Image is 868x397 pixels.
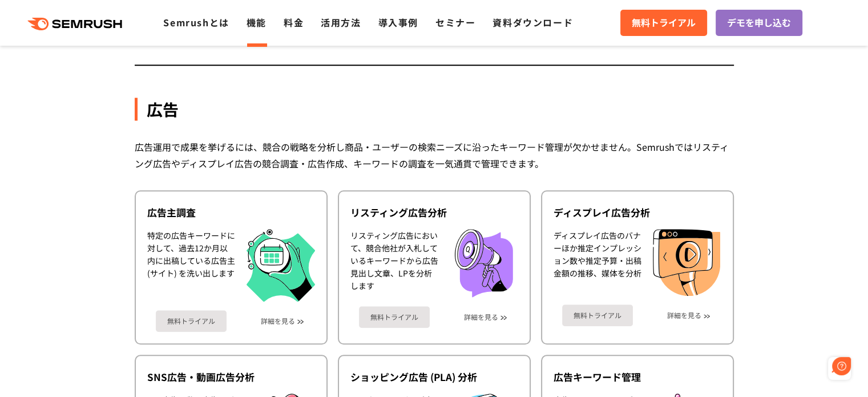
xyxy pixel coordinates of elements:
[620,10,707,36] a: 無料トライアル
[450,229,518,298] img: リスティング広告分析
[247,15,267,29] a: 機能
[554,229,641,296] div: ディスプレイ広告のバナーほか推定インプレッション数や推定予算・出稿金額の推移、媒体を分析
[492,15,573,29] a: 資料ダウンロード
[632,15,696,30] span: 無料トライアル
[716,10,802,36] a: デモを申し込む
[667,311,701,319] a: 詳細を見る
[350,370,518,384] div: ショッピング広告 (PLA) 分析
[554,206,721,219] div: ディスプレイ広告分析
[156,310,227,332] a: 無料トライアル
[350,229,438,298] div: リスティング広告において、競合他社が入札しているキーワードから広告見出し文章、LPを分析します
[247,229,315,302] img: 広告主調査
[321,15,361,29] a: 活用方法
[554,370,721,384] div: 広告キーワード管理
[359,306,430,328] a: 無料トライアル
[378,15,418,29] a: 導入事例
[135,139,734,172] div: 広告運用で成果を挙げるには、競合の戦略を分析し商品・ユーザーの検索ニーズに沿ったキーワード管理が欠かせません。Semrushではリスティング広告やディスプレイ広告の競合調査・広告作成、キーワード...
[464,313,498,321] a: 詳細を見る
[350,206,518,219] div: リスティング広告分析
[766,352,855,384] iframe: Help widget launcher
[727,15,791,30] span: デモを申し込む
[653,229,720,296] img: ディスプレイ広告分析
[147,229,235,302] div: 特定の広告キーワードに対して、過去12か月以内に出稿している広告主 (サイト) を洗い出します
[147,370,315,384] div: SNS広告・動画広告分析
[147,206,315,219] div: 広告主調査
[135,98,734,121] div: 広告
[163,15,229,29] a: Semrushとは
[562,304,633,326] a: 無料トライアル
[284,15,304,29] a: 料金
[261,317,295,325] a: 詳細を見る
[435,15,475,29] a: セミナー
